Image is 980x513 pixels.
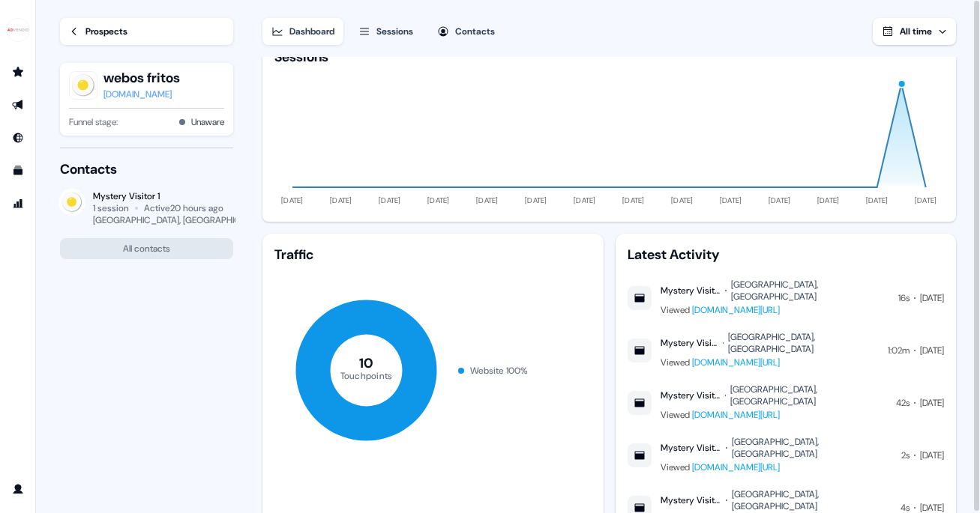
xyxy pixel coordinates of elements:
a: Go to templates [6,159,30,183]
tspan: [DATE] [817,195,840,205]
div: Mystery Visitor 1 [661,494,722,506]
div: 2s [901,448,910,463]
tspan: [DATE] [866,195,889,205]
a: Go to outbound experience [6,93,30,117]
div: 1 session [93,202,129,214]
a: [DOMAIN_NAME] [103,87,180,102]
span: Funnel stage: [69,115,118,130]
div: Contacts [60,160,233,178]
div: Prospects [85,24,127,39]
div: Mystery Visitor 1 [661,389,721,401]
a: Prospects [60,18,233,45]
div: Website 100 % [470,363,528,378]
div: [GEOGRAPHIC_DATA], [GEOGRAPHIC_DATA] [728,331,879,355]
div: Mystery Visitor 1 [661,337,718,349]
a: Go to attribution [6,192,30,216]
tspan: 10 [359,354,374,372]
div: [DATE] [920,395,944,410]
tspan: [DATE] [525,195,547,205]
div: Mystery Visitor 1 [93,190,233,202]
div: Viewed [661,303,889,318]
tspan: [DATE] [282,195,304,205]
div: 42s [896,395,910,410]
a: [DOMAIN_NAME][URL] [692,409,780,421]
div: [GEOGRAPHIC_DATA], [GEOGRAPHIC_DATA] [732,436,892,460]
span: All time [900,25,932,37]
button: webos fritos [103,69,180,87]
a: Go to prospects [6,60,30,84]
div: Viewed [661,355,879,370]
button: All time [873,18,956,45]
div: Traffic [274,246,591,264]
a: Go to Inbound [6,126,30,150]
tspan: [DATE] [769,195,791,205]
div: [GEOGRAPHIC_DATA], [GEOGRAPHIC_DATA] [731,279,889,303]
tspan: [DATE] [476,195,499,205]
div: Dashboard [289,24,334,39]
div: [GEOGRAPHIC_DATA], [GEOGRAPHIC_DATA] [730,383,887,407]
button: Unaware [191,115,224,130]
div: Mystery Visitor 1 [661,285,721,297]
div: [GEOGRAPHIC_DATA], [GEOGRAPHIC_DATA] [732,488,892,512]
tspan: [DATE] [574,195,596,205]
div: Contacts [455,24,495,39]
div: Sessions [376,24,413,39]
div: [DATE] [920,343,944,358]
div: Mystery Visitor 1 [661,442,722,454]
tspan: [DATE] [915,195,937,205]
tspan: [DATE] [379,195,401,205]
div: [DATE] [920,291,944,306]
div: Latest Activity [628,246,944,264]
button: All contacts [60,238,233,259]
tspan: [DATE] [622,195,645,205]
div: Active 20 hours ago [144,202,223,214]
div: [GEOGRAPHIC_DATA], [GEOGRAPHIC_DATA] [93,214,269,226]
a: [DOMAIN_NAME][URL] [692,304,780,316]
div: 1:02m [888,343,910,358]
a: [DOMAIN_NAME][URL] [692,356,780,368]
tspan: [DATE] [428,195,451,205]
tspan: [DATE] [331,195,353,205]
div: [DATE] [920,448,944,463]
div: Sessions [274,48,328,66]
tspan: [DATE] [720,195,742,205]
div: 16s [898,291,910,306]
div: Viewed [661,460,892,475]
a: Go to profile [6,477,30,501]
div: Viewed [661,407,887,422]
tspan: Touchpoints [340,369,393,381]
a: [DOMAIN_NAME][URL] [692,461,780,473]
button: Dashboard [262,18,343,45]
button: Contacts [428,18,504,45]
tspan: [DATE] [671,195,694,205]
button: Sessions [349,18,422,45]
